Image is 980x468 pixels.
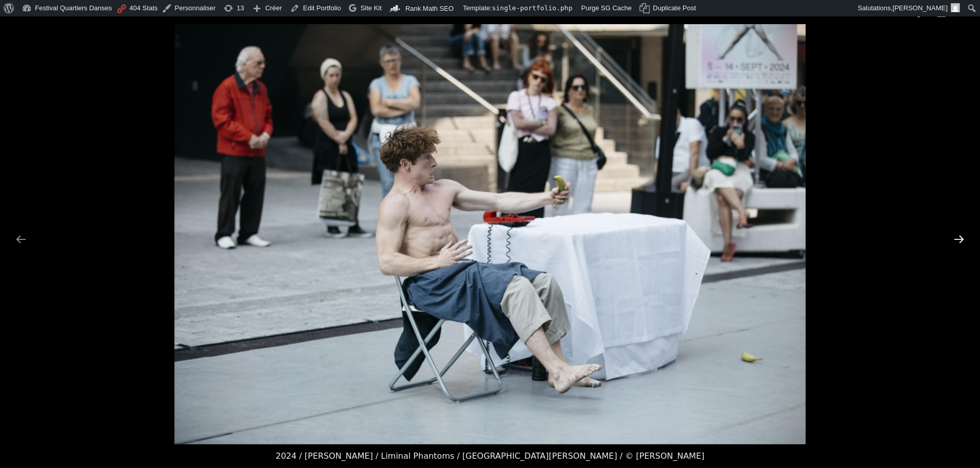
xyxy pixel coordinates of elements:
span: [PERSON_NAME] [893,4,948,12]
button: Next slide [948,229,970,249]
img: Linus-Jansner-min-scaled.jpg [174,24,806,444]
span: Site Kit [361,4,382,12]
span: Rank Math SEO [405,5,454,12]
span: single-portfolio.php [492,4,573,12]
button: Previous slide [10,229,32,249]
